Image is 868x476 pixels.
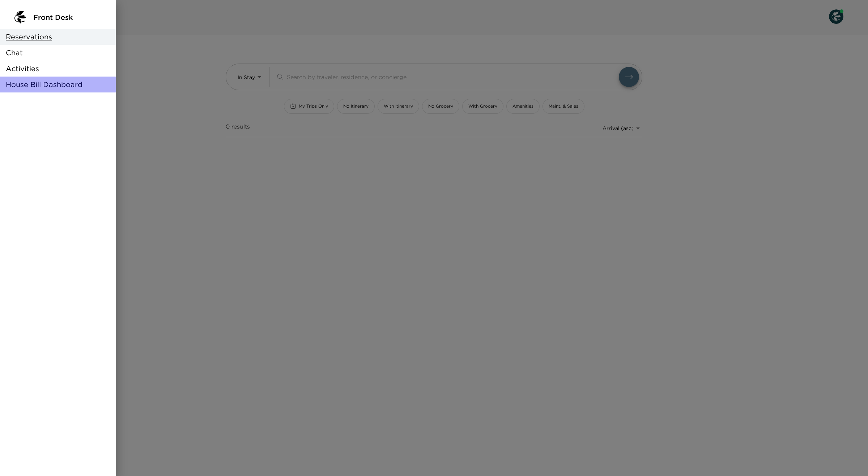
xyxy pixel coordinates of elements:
img: logo [12,9,29,26]
span: House Bill Dashboard [6,79,82,90]
span: Activities [6,64,39,74]
span: Chat [6,48,23,58]
span: Reservations [6,32,52,42]
span: Front Desk [33,12,73,22]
